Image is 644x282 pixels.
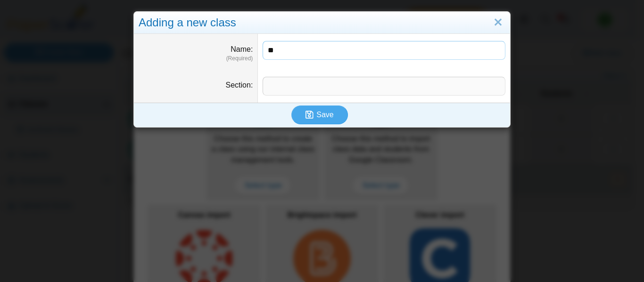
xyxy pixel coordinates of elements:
[231,45,253,53] label: Name
[316,111,333,119] span: Save
[134,12,510,34] div: Adding a new class
[291,105,348,124] button: Save
[491,15,505,31] a: Close
[226,81,253,89] label: Section
[139,55,253,63] dfn: (Required)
